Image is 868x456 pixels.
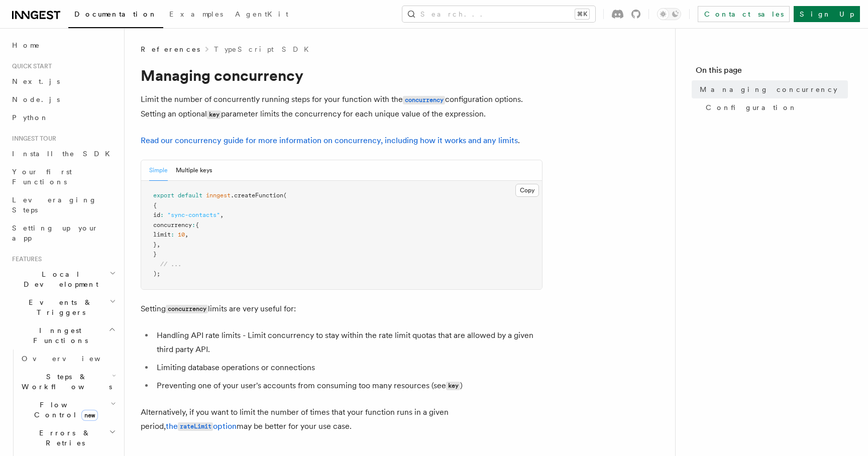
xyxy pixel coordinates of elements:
[195,221,199,229] span: {
[18,350,118,368] a: Overview
[207,110,221,119] code: key
[8,135,56,143] span: Inngest tour
[166,421,237,431] a: therateLimitoption
[74,10,157,18] span: Documentation
[160,261,181,268] span: // ...
[8,62,52,70] span: Quick start
[706,102,797,112] span: Configuration
[8,191,118,219] a: Leveraging Steps
[12,196,97,214] span: Leveraging Steps
[446,382,460,390] code: key
[283,192,287,199] span: (
[18,396,118,424] button: Flow Controlnew
[153,231,171,238] span: limit
[8,255,42,263] span: Features
[149,160,168,181] button: Simple
[153,192,174,199] span: export
[231,192,283,199] span: .createFunction
[698,6,790,22] a: Contact sales
[141,136,518,145] a: Read our concurrency guide for more information on concurrency, including how it works and any li...
[8,297,110,317] span: Events & Triggers
[8,108,118,127] a: Python
[696,80,848,98] a: Managing concurrency
[154,328,542,357] li: Handling API rate limits - Limit concurrency to stay within the rate limit quotas that are allowe...
[166,305,208,313] code: concurrency
[68,3,163,28] a: Documentation
[12,113,49,122] span: Python
[8,321,118,350] button: Inngest Functions
[700,84,837,94] span: Managing concurrency
[403,96,445,104] code: concurrency
[167,211,220,218] span: "sync-contacts"
[702,98,848,117] a: Configuration
[12,40,40,50] span: Home
[176,160,212,181] button: Multiple keys
[657,8,681,20] button: Toggle dark mode
[12,224,98,242] span: Setting up your app
[141,92,542,122] p: Limit the number of concurrently running steps for your function with the configuration options. ...
[8,72,118,90] a: Next.js
[8,265,118,293] button: Local Development
[154,379,542,393] li: Preventing one of your user's accounts from consuming too many resources (see )
[157,241,160,248] span: ,
[18,424,118,452] button: Errors & Retries
[794,6,860,22] a: Sign Up
[8,293,118,321] button: Events & Triggers
[229,3,294,27] a: AgentKit
[153,211,160,218] span: id
[169,10,223,18] span: Examples
[153,221,192,229] span: concurrency
[8,219,118,247] a: Setting up your app
[12,95,60,103] span: Node.js
[206,192,231,199] span: inngest
[160,211,164,218] span: :
[141,302,542,316] p: Setting limits are very useful for:
[141,44,200,54] span: References
[12,168,72,186] span: Your first Functions
[178,231,185,238] span: 10
[22,355,125,363] span: Overview
[153,251,157,258] span: }
[171,231,174,238] span: :
[18,368,118,396] button: Steps & Workflows
[18,428,109,448] span: Errors & Retries
[8,90,118,108] a: Node.js
[81,410,98,421] span: new
[696,64,848,80] h4: On this page
[178,422,213,431] code: rateLimit
[12,150,116,158] span: Install the SDK
[402,6,595,22] button: Search...⌘K
[153,270,160,277] span: );
[154,361,542,375] li: Limiting database operations or connections
[192,221,195,229] span: :
[163,3,229,27] a: Examples
[8,145,118,163] a: Install the SDK
[515,184,539,197] button: Copy
[214,44,315,54] a: TypeScript SDK
[8,163,118,191] a: Your first Functions
[8,325,108,346] span: Inngest Functions
[178,192,202,199] span: default
[12,77,60,85] span: Next.js
[141,134,542,148] p: .
[153,241,157,248] span: }
[18,400,111,420] span: Flow Control
[153,202,157,209] span: {
[575,9,589,19] kbd: ⌘K
[8,36,118,54] a: Home
[235,10,288,18] span: AgentKit
[18,372,112,392] span: Steps & Workflows
[141,66,542,84] h1: Managing concurrency
[141,405,542,434] p: Alternatively, if you want to limit the number of times that your function runs in a given period...
[8,269,110,289] span: Local Development
[185,231,188,238] span: ,
[403,94,445,104] a: concurrency
[220,211,224,218] span: ,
